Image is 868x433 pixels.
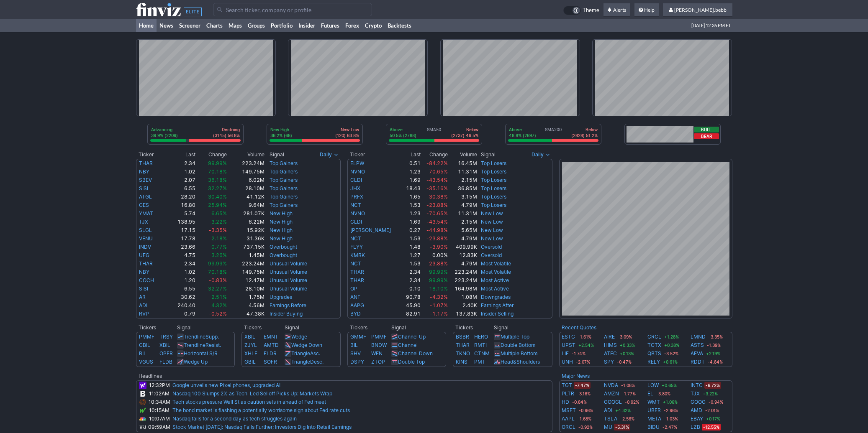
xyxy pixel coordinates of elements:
[647,398,660,406] a: WMT
[451,127,478,132] p: Below
[604,398,622,406] a: GOOGL
[270,235,293,242] a: New High
[481,235,503,242] a: New Low
[448,226,477,234] td: 5.65M
[139,168,149,175] a: NBY
[350,202,361,208] a: NCT
[350,252,365,258] a: KMRK
[350,294,360,300] a: ANF
[139,202,149,208] a: GES
[426,168,448,175] span: -70.65%
[208,185,227,191] span: 32.27%
[139,285,148,292] a: SISI
[165,218,195,226] td: 138.95
[562,324,596,331] b: Recent Quotes
[136,150,166,159] th: Ticker
[562,333,575,341] a: ESTC
[139,294,146,300] a: AR
[603,3,630,17] a: Alerts
[663,3,732,17] a: [PERSON_NAME].bebb
[350,160,364,166] a: ELPW
[647,349,661,358] a: QBTS
[211,244,227,250] span: 0.77%
[402,150,421,159] th: Last
[159,359,172,365] a: FLDB
[456,334,469,340] a: BSBR
[571,132,598,138] p: (2828) 51.2%
[139,244,151,250] a: INDV
[562,390,574,398] a: PLTR
[402,159,421,168] td: 0.51
[562,341,575,349] a: UPST
[371,350,383,357] a: WEN
[691,333,706,341] a: LMND
[172,424,352,430] a: Stock Market [DATE]: Nasdaq Falls Further; Investors Dig Into Retail Earnings
[270,194,298,200] a: Top Gainers
[165,150,195,159] th: Last
[172,390,332,397] a: Nasdaq 100 Slumps 2% as Tech-Led Selloff Picks Up: Markets Wrap
[448,201,477,209] td: 4.79M
[350,334,366,340] a: GMMF
[481,219,503,225] a: New Low
[390,127,416,132] p: Above
[694,133,719,139] button: Bear
[227,226,265,234] td: 15.92K
[509,132,536,138] p: 48.8% (2697)
[604,333,615,341] a: AIRE
[385,19,414,32] a: Backtests
[227,218,265,226] td: 6.22M
[604,406,612,415] a: ADI
[402,184,421,193] td: 18.43
[270,269,307,275] a: Unusual Volume
[402,201,421,209] td: 1.53
[270,202,298,208] a: Top Gainers
[350,235,361,242] a: NCT
[647,423,660,431] a: BIDU
[208,202,227,208] span: 25.94%
[451,132,478,138] p: (2737) 49.5%
[562,358,573,366] a: UNH
[320,150,332,159] span: Daily
[270,219,293,225] a: New High
[172,399,326,405] a: Tech stocks pressure Wall St as caution sets in ahead of Fed meet
[571,127,598,132] p: Below
[402,218,421,226] td: 1.69
[139,334,154,340] a: PMMF
[208,168,227,175] span: 70.18%
[172,415,297,422] a: Nasdaq falls for a second day as tech struggles again
[426,194,448,200] span: -30.38%
[270,160,298,166] a: Top Gainers
[350,359,364,365] a: DSPY
[501,359,540,365] a: Head&Shoulders
[335,132,359,138] p: (120) 63.8%
[227,168,265,176] td: 149.75M
[151,127,178,132] p: Advancing
[426,160,448,166] span: -84.22%
[481,168,506,175] a: Top Losers
[501,350,537,357] a: Multiple Bottom
[481,269,511,275] a: Most Volatile
[165,176,195,184] td: 2.07
[562,373,590,379] b: Major News
[165,184,195,193] td: 6.55
[350,311,361,317] a: BYD
[501,342,535,348] a: Double Bottom
[211,235,227,242] span: 2.18%
[350,302,364,308] a: AAPG
[139,260,153,267] a: THAR
[310,350,320,357] span: Asc.
[209,227,227,233] span: -3.35%
[390,132,416,138] p: 50.5% (2788)
[350,168,365,175] a: NVNO
[647,333,661,341] a: CRCL
[448,184,477,193] td: 36.85M
[398,334,426,340] a: Channel Up
[402,243,421,251] td: 1.48
[481,210,503,216] a: New Low
[291,359,324,365] a: TriangleDesc.
[227,176,265,184] td: 6.02M
[227,243,265,251] td: 737.15K
[350,342,358,348] a: BIL
[203,19,226,32] a: Charts
[139,269,149,275] a: NBY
